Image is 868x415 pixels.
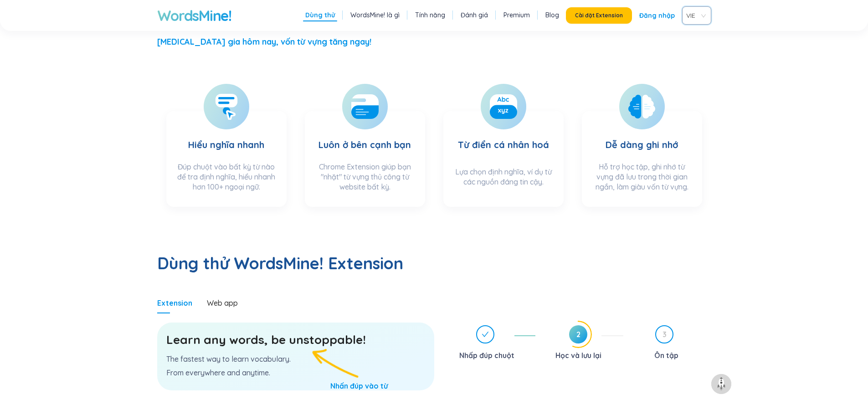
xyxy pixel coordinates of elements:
h3: Luôn ở bên cạnh bạn [318,120,411,157]
h3: Hiểu nghĩa nhanh [188,120,264,157]
span: VIE [686,9,704,22]
div: Hỗ trợ học tập, ghi nhớ từ vựng đã lưu trong thời gian ngắn, làm giàu vốn từ vựng. [591,162,693,198]
h2: Dùng thử WordsMine! Extension [157,252,711,274]
a: WordsMine! [157,6,231,25]
div: Nhấp đúp chuột [448,325,536,363]
div: Đúp chuột vào bất kỳ từ nào để tra định nghĩa, hiểu nhanh hơn 100+ ngoại ngữ. [175,162,277,198]
p: [MEDICAL_DATA] gia hôm nay, vốn từ vựng tăng ngay! [157,36,371,48]
img: to top [714,377,729,391]
a: Dùng thử [305,10,335,20]
div: 2Học và lưu lại [543,325,623,363]
p: From everywhere and anytime. [166,368,425,378]
span: 2 [569,325,587,343]
span: Cài đặt Extension [575,12,623,19]
div: Web app [207,298,238,308]
div: 3Ôn tập [631,325,711,363]
h3: Từ điển cá nhân hoá [458,120,549,162]
h3: Learn any words, be unstoppable! [166,332,425,348]
div: Extension [157,298,192,308]
a: Đăng nhập [639,7,675,24]
div: Nhấp đúp chuột [459,348,514,363]
h3: Dễ dàng ghi nhớ [606,120,678,157]
div: Ôn tập [654,348,678,363]
a: WordsMine! là gì [350,10,400,20]
a: Đánh giá [461,10,488,20]
a: Blog [545,10,559,20]
span: check [482,331,489,338]
span: 3 [656,326,673,343]
div: Chrome Extension giúp bạn "nhặt" từ vựng thủ công từ website bất kỳ. [314,162,416,198]
a: Tính năng [415,10,445,20]
p: The fastest way to learn vocabulary. [166,354,425,364]
a: Premium [503,10,530,20]
div: Lựa chọn định nghĩa, ví dụ từ các nguồn đáng tin cậy. [452,167,555,198]
button: Cài đặt Extension [566,7,632,24]
div: Học và lưu lại [555,348,601,363]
